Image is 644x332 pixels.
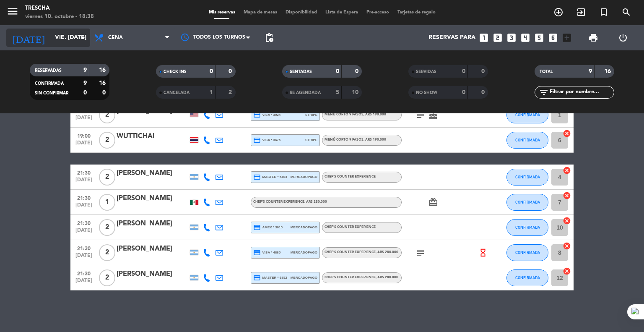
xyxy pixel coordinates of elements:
button: menu [6,5,19,21]
i: cancel [563,166,571,175]
span: NO SHOW [416,91,437,95]
span: Mapa de mesas [239,10,281,15]
i: credit_card [253,111,261,119]
strong: 5 [336,89,339,95]
i: power_settings_new [618,33,628,43]
button: CONFIRMADA [506,169,548,186]
span: print [588,33,598,43]
span: CANCELADA [164,91,190,95]
strong: 16 [99,67,107,73]
button: CONFIRMADA [506,219,548,236]
span: CONFIRMADA [515,138,540,142]
span: Lista de Espera [321,10,362,15]
span: 2 [99,269,115,286]
i: subject [415,248,426,258]
span: SENTADAS [290,70,312,74]
button: CONFIRMADA [506,107,548,123]
strong: 0 [336,68,339,74]
div: Trescha [25,4,94,13]
i: credit_card [253,224,261,231]
i: looks_6 [548,32,558,43]
span: , ARS 280.000 [376,251,398,254]
span: Reservas para [428,34,475,41]
button: CONFIRMADA [506,194,548,211]
span: Menú corto 9 pasos [325,113,386,116]
i: card_giftcard [428,197,438,207]
span: RE AGENDADA [290,91,321,95]
div: [PERSON_NAME] [117,243,188,254]
span: Chef's Counter Experience [325,225,376,229]
span: Cena [108,35,123,41]
div: [PERSON_NAME] [117,218,188,229]
span: CONFIRMADA [515,175,540,179]
span: stripe [305,137,317,143]
span: mercadopago [291,225,317,230]
i: cancel [563,242,571,250]
strong: 0 [462,68,465,74]
span: CONFIRMADA [515,200,540,204]
span: 2 [99,107,115,123]
span: Chef's Counter Experience [325,251,398,254]
span: 2 [99,169,115,186]
i: search [621,7,631,17]
i: looks_5 [534,32,545,43]
i: looks_4 [520,32,531,43]
input: Filtrar por nombre... [549,88,614,97]
span: mercadopago [291,174,317,180]
i: arrow_drop_down [78,33,88,43]
span: 21:30 [73,167,94,177]
i: cancel [563,217,571,225]
strong: 2 [229,89,234,95]
div: WUTTICHAI [117,131,188,142]
span: Tarjetas de regalo [393,10,440,15]
i: exit_to_app [576,7,586,17]
strong: 0 [210,68,213,74]
span: Disponibilidad [281,10,321,15]
strong: 0 [481,68,486,74]
span: Chef's Counter Experience [253,200,327,204]
button: CONFIRMADA [506,132,548,149]
span: CONFIRMADA [515,250,540,255]
span: [DATE] [73,177,94,187]
span: Mis reservas [205,10,239,15]
span: 1 [99,194,115,211]
i: [DATE] [6,29,51,47]
strong: 16 [99,80,107,86]
span: [DATE] [73,140,94,150]
i: credit_card [253,173,261,181]
div: viernes 10. octubre - 18:38 [25,13,94,21]
span: [DATE] [73,227,94,237]
i: credit_card [253,274,261,282]
span: , ARS 280.000 [376,276,398,279]
strong: 0 [229,68,234,74]
span: , ARS 190.000 [364,138,386,141]
strong: 0 [481,89,486,95]
span: 2 [99,219,115,236]
span: stripe [305,112,317,118]
span: SERVIDAS [416,70,436,74]
span: Pre-acceso [362,10,393,15]
span: 21:30 [73,218,94,227]
i: turned_in_not [599,7,609,17]
span: master * 5403 [253,173,287,181]
div: [PERSON_NAME] [117,193,188,204]
span: visa * 3675 [253,136,280,144]
div: LOG OUT [608,25,638,50]
i: cake [428,110,438,120]
span: CONFIRMADA [35,81,64,86]
span: Chef's Counter Experience [325,276,398,279]
span: 2 [99,132,115,149]
span: 21:30 [73,193,94,202]
span: , ARS 190.000 [364,113,386,116]
i: add_circle_outline [553,7,563,17]
span: 21:30 [73,268,94,278]
strong: 0 [462,89,465,95]
span: 21:30 [73,243,94,253]
i: looks_two [492,32,503,43]
strong: 0 [102,90,107,96]
i: looks_one [478,32,489,43]
button: CONFIRMADA [506,244,548,261]
span: CHECK INS [164,70,187,74]
span: pending_actions [264,33,274,43]
span: [DATE] [73,115,94,125]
